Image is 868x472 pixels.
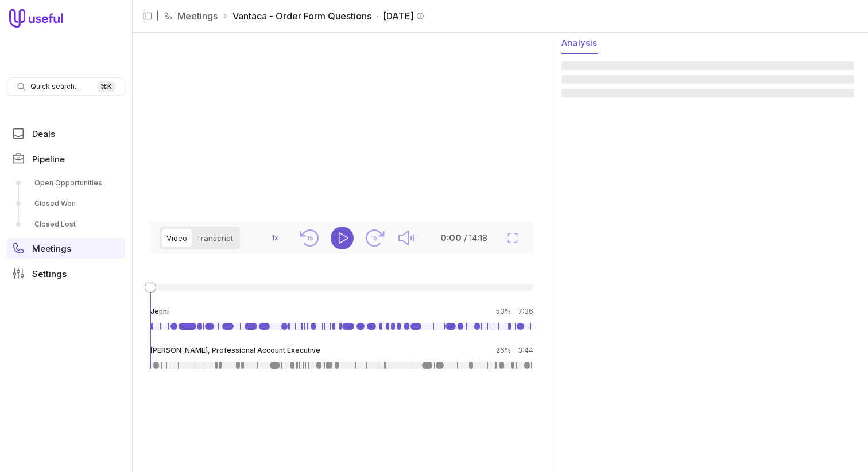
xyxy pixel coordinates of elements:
[7,174,125,233] div: Pipeline submenu
[371,9,383,23] span: ·
[561,89,854,97] span: ‌
[156,9,159,23] span: |
[561,33,598,54] button: Analysis
[7,194,125,213] a: Closed Won
[32,130,55,138] span: Deals
[7,174,125,192] a: Open Opportunities
[331,227,354,249] button: Play
[139,7,156,25] button: Collapse sidebar
[518,346,533,354] time: 3:44
[97,81,115,92] kbd: ⌘ K
[561,75,854,84] span: ‌
[440,232,462,243] time: 0:00
[32,155,65,163] span: Pipeline
[192,229,238,247] button: Transcript
[7,123,125,144] a: Deals
[177,9,218,23] a: Meetings
[501,227,524,249] button: Fullscreen
[32,270,67,278] span: Settings
[307,234,313,242] text: 15
[262,229,289,247] button: 1x
[299,227,321,249] button: Seek back 15 seconds
[32,244,71,253] span: Meetings
[30,82,80,91] span: Quick search...
[383,9,414,23] time: [DATE]
[464,232,467,243] span: /
[7,238,125,259] a: Meetings
[496,307,533,316] div: 53%
[232,9,424,23] span: Vantaca - Order Form Questions
[496,346,533,355] div: 26%
[363,227,386,249] button: Seek forward 15 seconds
[371,234,378,242] text: 15
[7,149,125,169] a: Pipeline
[561,61,854,70] span: ‌
[150,307,169,316] span: Jenni
[469,232,487,243] time: 14:18
[7,215,125,233] a: Closed Lost
[162,229,192,247] button: Video
[150,346,320,355] span: [PERSON_NAME], Professional Account Executive
[7,263,125,284] a: Settings
[395,227,418,249] button: Mute
[518,307,533,315] time: 7:36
